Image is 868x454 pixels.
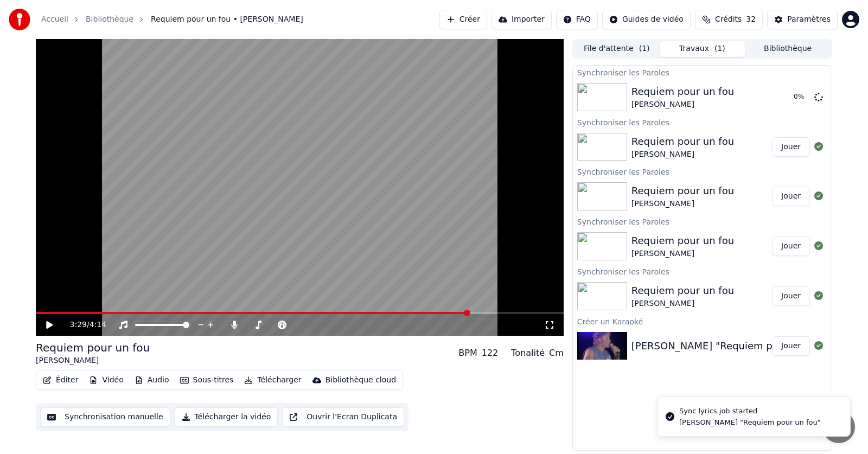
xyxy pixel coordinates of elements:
div: Requiem pour un fou [631,233,734,248]
button: Jouer [772,236,810,256]
button: Jouer [772,286,810,306]
div: Requiem pour un fou [631,283,734,298]
div: Synchroniser les Paroles [573,116,832,129]
div: Synchroniser les Paroles [573,66,832,79]
div: BPM [458,347,477,360]
span: 3:29 [70,319,87,330]
div: [PERSON_NAME] [631,199,734,209]
button: Sous-titres [176,373,238,388]
div: [PERSON_NAME] [631,149,734,160]
button: Télécharger [240,373,305,388]
div: Sync lyrics job started [679,406,821,417]
div: Synchroniser les Paroles [573,265,832,278]
div: Synchroniser les Paroles [573,165,832,178]
button: Éditer [39,373,82,388]
div: Tonalité [511,347,545,360]
div: Synchroniser les Paroles [573,215,832,228]
div: Paramètres [787,14,831,25]
div: [PERSON_NAME] [631,248,734,259]
button: Paramètres [767,10,838,29]
button: Créer [439,10,487,29]
div: Cm [549,347,564,360]
button: Jouer [772,336,810,356]
div: Requiem pour un fou [36,340,150,355]
a: Accueil [41,14,68,25]
div: [PERSON_NAME] [36,355,150,366]
span: 32 [746,14,756,25]
div: 0 % [794,93,810,101]
div: Requiem pour un fou [631,84,734,99]
button: FAQ [556,10,598,29]
div: [PERSON_NAME] [631,99,734,110]
span: ( 1 ) [639,43,650,54]
button: Jouer [772,187,810,206]
span: Crédits [715,14,742,25]
img: youka [9,9,30,30]
div: Requiem pour un fou [631,183,734,199]
div: Créer un Karaoké [573,315,832,328]
button: Vidéo [85,373,127,388]
button: Travaux [660,41,745,57]
span: 4:14 [90,319,106,330]
a: Bibliothèque [86,14,133,25]
button: Guides de vidéo [602,10,691,29]
button: Importer [492,10,552,29]
button: Jouer [772,137,810,157]
span: ( 1 ) [714,43,725,54]
div: Requiem pour un fou [631,134,734,149]
button: Bibliothèque [745,41,831,57]
div: [PERSON_NAME] "Requiem pour un fou" [631,338,827,354]
div: Bibliothèque cloud [325,375,396,386]
button: File d'attente [574,41,660,57]
div: 122 [482,347,499,360]
div: [PERSON_NAME] "Requiem pour un fou" [679,418,821,427]
button: Télécharger la vidéo [175,407,278,427]
button: Audio [130,373,174,388]
div: [PERSON_NAME] [631,298,734,309]
button: Ouvrir l'Ecran Duplicata [282,407,404,427]
div: / [70,319,96,330]
button: Synchronisation manuelle [40,407,170,427]
nav: breadcrumb [41,14,303,25]
button: Crédits32 [695,10,763,29]
span: Requiem pour un fou • [PERSON_NAME] [151,14,303,25]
